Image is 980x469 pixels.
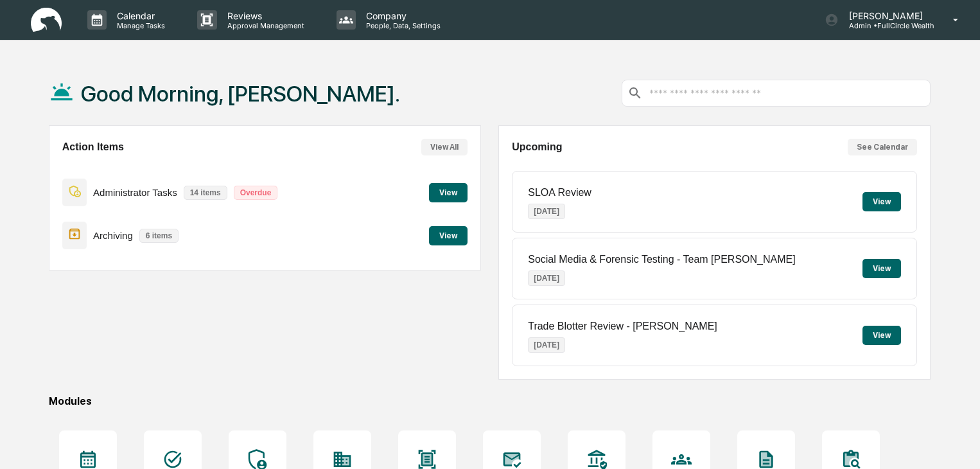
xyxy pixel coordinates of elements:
p: Reviews [217,10,311,21]
p: [DATE] [528,204,565,219]
button: See Calendar [848,139,917,155]
p: Admin • FullCircle Wealth [839,21,934,30]
p: Company [356,10,447,21]
p: [DATE] [528,337,565,353]
p: 6 items [139,229,179,243]
p: Social Media & Forensic Testing - Team [PERSON_NAME] [528,254,795,265]
p: Overdue [234,186,278,200]
p: Trade Blotter Review - [PERSON_NAME] [528,321,717,332]
h2: Action Items [62,141,124,153]
p: Administrator Tasks [93,187,177,198]
button: View [429,183,468,202]
p: [PERSON_NAME] [839,10,934,21]
p: Manage Tasks [107,21,171,30]
p: People, Data, Settings [356,21,447,30]
p: [DATE] [528,270,565,286]
p: 14 items [184,186,227,200]
button: View [429,226,468,245]
p: Archiving [93,230,133,241]
iframe: Open customer support [939,427,974,461]
p: SLOA Review [528,187,591,199]
a: View [429,229,468,241]
button: View All [421,139,468,155]
button: View [862,259,901,278]
button: View [862,326,901,345]
h1: Good Morning, [PERSON_NAME]. [81,81,400,107]
img: logo [31,8,62,33]
h2: Upcoming [512,141,562,153]
p: Approval Management [217,21,311,30]
button: View [862,192,901,211]
a: View [429,186,468,198]
div: Modules [49,395,931,407]
p: Calendar [107,10,171,21]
